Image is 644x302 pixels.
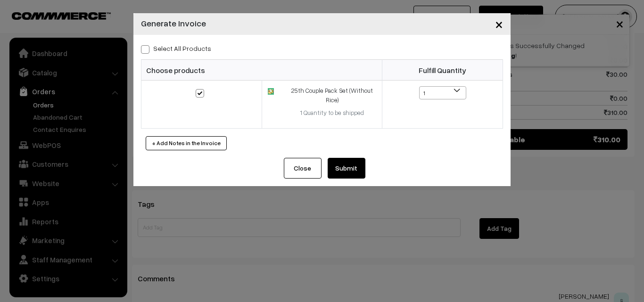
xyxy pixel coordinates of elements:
[284,158,322,179] button: Close
[419,86,466,99] span: 1
[141,43,211,53] label: Select all Products
[141,17,206,30] h4: Generate Invoice
[141,60,382,81] th: Choose products
[328,158,365,179] button: Submit
[288,86,376,105] div: 25th Couple Pack Set (Without Rice)
[495,15,503,33] span: ×
[487,9,511,39] button: Close
[146,136,227,150] button: + Add Notes in the Invoice
[288,108,376,118] div: 1 Quantity to be shipped
[268,88,274,94] img: 17280857363664lunch-cartoon.jpg
[382,60,503,81] th: Fulfill Quantity
[420,87,466,100] span: 1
